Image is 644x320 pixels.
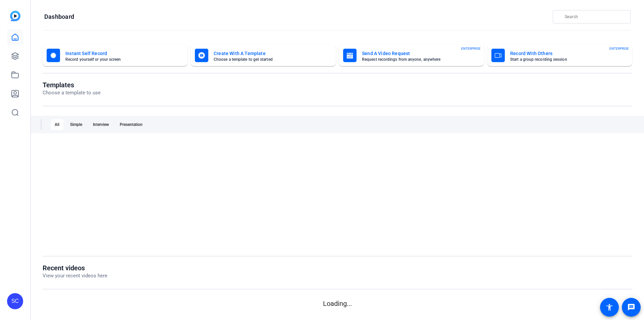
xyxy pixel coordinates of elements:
[339,45,484,66] button: Send A Video RequestRequest recordings from anyone, anywhereENTERPRISE
[43,81,101,89] h1: Templates
[89,119,113,130] div: Interview
[214,49,321,57] mat-card-title: Create With A Template
[66,119,86,130] div: Simple
[44,13,74,21] h1: Dashboard
[609,46,629,51] span: ENTERPRISE
[7,293,23,309] div: SC
[116,119,147,130] div: Presentation
[214,57,321,61] mat-card-subtitle: Choose a template to get started
[191,45,336,66] button: Create With A TemplateChoose a template to get started
[43,299,632,309] p: Loading...
[43,45,187,66] button: Instant Self RecordRecord yourself or your screen
[510,57,618,61] mat-card-subtitle: Start a group recording session
[461,46,481,51] span: ENTERPRISE
[627,303,635,311] mat-icon: message
[10,11,20,21] img: blue-gradient.svg
[605,303,613,311] mat-icon: accessibility
[51,119,63,130] div: All
[43,272,107,280] p: View your recent videos here
[65,49,173,57] mat-card-title: Instant Self Record
[43,264,107,272] h1: Recent videos
[510,49,618,57] mat-card-title: Record With Others
[65,57,173,61] mat-card-subtitle: Record yourself or your screen
[362,57,469,61] mat-card-subtitle: Request recordings from anyone, anywhere
[487,45,632,66] button: Record With OthersStart a group recording sessionENTERPRISE
[565,13,625,21] input: Search
[362,49,469,57] mat-card-title: Send A Video Request
[43,89,101,97] p: Choose a template to use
